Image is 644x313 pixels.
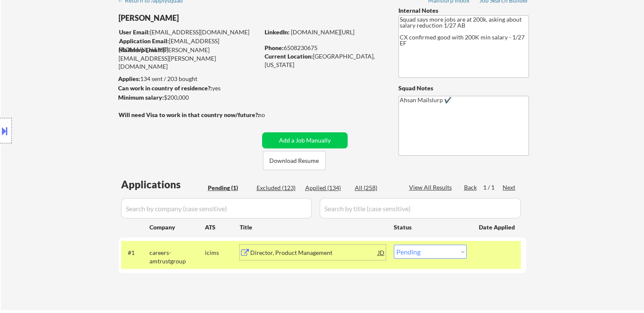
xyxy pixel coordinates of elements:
[121,198,312,218] input: Search by company (case sensitive)
[121,179,205,190] div: Applications
[250,249,378,257] div: Director, Product Management
[208,184,250,192] div: Pending (1)
[464,183,478,192] div: Back
[265,52,384,69] div: [GEOGRAPHIC_DATA], [US_STATE]
[291,28,354,36] a: [DOMAIN_NAME][URL]
[394,219,467,235] div: Status
[377,245,386,260] div: JD
[398,84,529,92] div: Squad Notes
[205,249,240,257] div: icims
[128,249,143,257] div: #1
[479,223,516,232] div: Date Applied
[119,28,259,36] div: [EMAIL_ADDRESS][DOMAIN_NAME]
[409,183,454,192] div: View All Results
[119,46,163,53] strong: Mailslurp Email:
[398,6,529,15] div: Internal Notes
[258,111,282,119] div: no
[119,111,260,118] strong: Will need Visa to work in that country now/future?:
[119,37,169,45] strong: Application Email:
[119,28,150,36] strong: User Email:
[149,249,205,265] div: careers-amtrustgroup
[265,44,284,51] strong: Phone:
[119,46,259,71] div: [PERSON_NAME][EMAIL_ADDRESS][PERSON_NAME][DOMAIN_NAME]
[355,184,397,192] div: All (258)
[119,13,293,23] div: [PERSON_NAME]
[503,183,516,192] div: Next
[149,223,205,232] div: Company
[263,151,326,170] button: Download Resume
[119,37,259,53] div: [EMAIL_ADDRESS][DOMAIN_NAME]
[483,183,503,192] div: 1 / 1
[118,75,259,83] div: 134 sent / 203 bought
[240,223,386,232] div: Title
[265,53,313,60] strong: Current Location:
[262,132,348,148] button: Add a Job Manually
[118,84,212,92] strong: Can work in country of residence?:
[265,28,290,36] strong: LinkedIn:
[305,184,348,192] div: Applied (134)
[118,84,257,92] div: yes
[257,184,299,192] div: Excluded (123)
[205,223,240,232] div: ATS
[265,44,384,52] div: 6508230675
[320,198,521,218] input: Search by title (case sensitive)
[118,93,259,102] div: $200,000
